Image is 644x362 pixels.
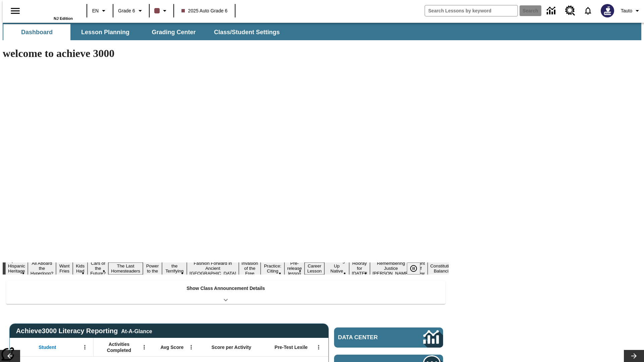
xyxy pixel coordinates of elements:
input: search field [425,5,518,16]
span: Lesson Planning [81,28,129,36]
p: Show Class Announcement Details [186,285,265,292]
button: Class color is dark brown. Change class color [152,5,171,17]
button: Slide 14 Cooking Up Native Traditions [324,257,349,280]
button: Slide 9 Fashion Forward in Ancient Rome [187,260,239,277]
span: Score per Activity [212,344,252,350]
button: Open Menu [314,342,324,352]
span: Activities Completed [97,341,141,353]
span: Student [39,344,56,350]
button: Profile/Settings [618,5,644,17]
span: Data Center [338,334,401,341]
button: Pause [407,262,420,275]
span: Pre-Test Lexile [275,344,308,350]
span: 2025 Auto Grade 6 [181,7,228,14]
button: Slide 4 Dirty Jobs Kids Had To Do [73,252,88,285]
button: Slide 16 Remembering Justice O'Connor [370,260,412,277]
div: SubNavbar [3,24,286,40]
span: Tauto [621,7,632,14]
button: Grading Center [140,24,207,40]
a: Data Center [543,2,561,20]
button: Open Menu [139,342,149,352]
div: Home [29,2,73,20]
span: Grade 6 [118,7,135,14]
span: Grading Center [152,28,196,36]
button: Slide 5 Cars of the Future? [88,260,108,277]
button: Grade: Grade 6, Select a grade [115,5,147,17]
button: Language: EN, Select a language [89,5,111,17]
div: Show Class Announcement Details [6,281,445,304]
button: Slide 11 Mixed Practice: Citing Evidence [261,257,284,280]
button: Slide 6 The Last Homesteaders [108,262,143,275]
img: Avatar [601,4,614,17]
button: Slide 2 All Aboard the Hyperloop? [28,260,56,277]
button: Slide 3 Do You Want Fries With That? [56,252,73,285]
button: Class/Student Settings [209,24,285,40]
a: Home [29,3,73,16]
button: Open Menu [186,342,196,352]
div: Pause [407,262,427,275]
span: EN [92,7,99,14]
button: Slide 13 Career Lesson [305,262,324,275]
button: Slide 12 Pre-release lesson [284,260,305,277]
button: Lesson Planning [72,24,139,40]
span: NJ Edition [54,16,73,20]
a: Data Center [334,327,443,348]
button: Lesson carousel, Next [624,350,644,362]
button: Slide 1 ¡Viva Hispanic Heritage Month! [5,257,28,280]
span: Avg Score [160,344,183,350]
button: Slide 8 Attack of the Terrifying Tomatoes [162,257,187,280]
button: Open side menu [5,1,25,21]
button: Dashboard [3,24,70,40]
button: Slide 15 Hooray for Constitution Day! [349,260,370,277]
button: Open Menu [80,342,90,352]
a: Resource Center, Will open in new tab [561,2,579,20]
button: Slide 10 The Invasion of the Free CD [239,255,261,282]
span: Class/Student Settings [214,28,280,36]
h1: welcome to achieve 3000 [3,47,449,60]
button: Slide 7 Solar Power to the People [143,257,162,280]
span: Dashboard [21,28,53,36]
div: At-A-Glance [121,327,152,335]
div: SubNavbar [3,23,641,40]
span: Achieve3000 Literacy Reporting [16,327,152,335]
button: Slide 18 The Constitution's Balancing Act [428,257,460,280]
a: Notifications [579,2,597,19]
button: Select a new avatar [597,2,618,19]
